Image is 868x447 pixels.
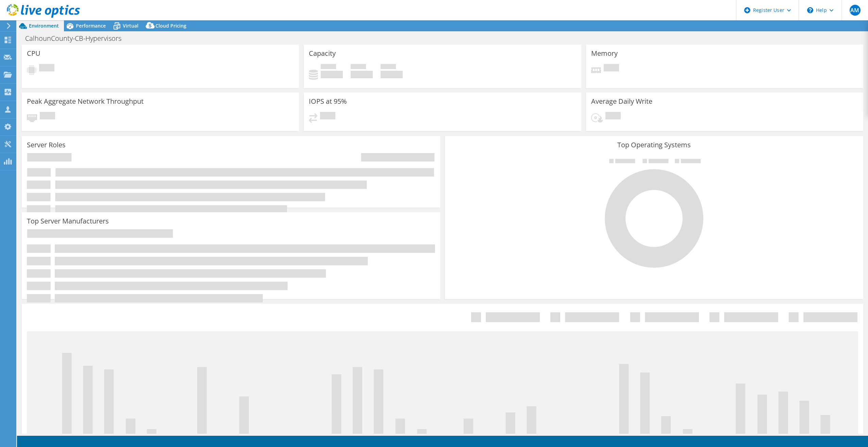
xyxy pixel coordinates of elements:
h3: IOPS at 95% [309,98,347,105]
span: AM [850,5,861,16]
span: Used [321,64,336,71]
h4: 0 GiB [351,71,373,78]
h3: Average Daily Write [591,98,652,105]
span: Performance [76,22,106,29]
h1: CalhounCounty-CB-Hypervisors [22,35,132,42]
h3: Top Server Manufacturers [27,217,109,225]
h3: CPU [27,50,40,57]
h4: 0 GiB [321,71,343,78]
span: Environment [29,22,59,29]
span: Pending [604,64,619,73]
span: Total [381,64,396,71]
h3: Server Roles [27,141,66,149]
span: Free [351,64,366,71]
span: Pending [39,64,54,73]
h3: Capacity [309,50,336,57]
h4: 0 GiB [381,71,403,78]
span: Pending [320,112,335,121]
span: Virtual [123,22,138,29]
svg: \n [807,7,813,13]
h3: Memory [591,50,618,57]
span: Pending [40,112,55,121]
span: Pending [605,112,621,121]
h3: Peak Aggregate Network Throughput [27,98,144,105]
h3: Top Operating Systems [450,141,858,149]
span: Cloud Pricing [155,22,186,29]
